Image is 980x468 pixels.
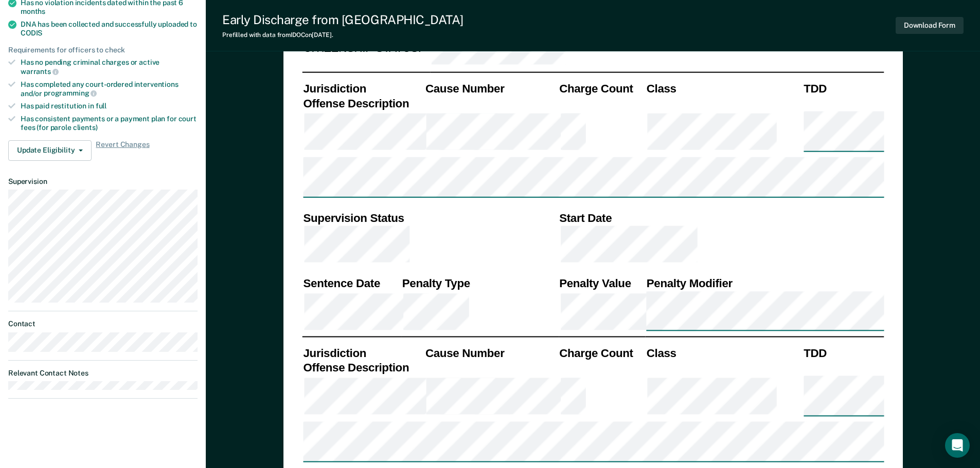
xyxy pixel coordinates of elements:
span: full [96,102,106,110]
th: Penalty Type [401,275,558,290]
span: warrants [21,67,59,76]
th: Cause Number [424,345,558,360]
th: TDD [803,81,884,96]
dt: Supervision [8,177,198,186]
div: Open Intercom Messenger [945,433,970,458]
th: Sentence Date [302,275,401,290]
th: Class [645,81,802,96]
div: Early Discharge from [GEOGRAPHIC_DATA] [222,12,464,27]
th: TDD [803,345,884,360]
span: CODIS [21,29,42,37]
th: Charge Count [558,345,646,360]
dt: Contact [8,320,198,328]
th: Charge Count [558,81,646,96]
div: DNA has been collected and successfully uploaded to [21,20,198,38]
div: Has completed any court-ordered interventions and/or [21,80,198,98]
th: Penalty Modifier [645,275,884,290]
span: clients) [73,123,98,132]
span: months [21,7,45,15]
span: Revert Changes [96,140,149,161]
dt: Relevant Contact Notes [8,369,198,378]
div: Has paid restitution in [21,102,198,110]
th: Penalty Value [558,275,646,290]
button: Download Form [896,17,964,34]
th: Jurisdiction [302,345,424,360]
th: Offense Description [302,360,424,375]
th: Jurisdiction [302,81,424,96]
div: Has no pending criminal charges or active [21,58,198,76]
div: Requirements for officers to check [8,46,198,54]
th: Supervision Status [302,210,558,225]
div: Prefilled with data from IDOC on [DATE] . [222,31,464,39]
div: Has consistent payments or a payment plan for court fees (for parole [21,115,198,132]
th: Cause Number [424,81,558,96]
th: Start Date [558,210,884,225]
th: Offense Description [302,96,424,110]
button: Update Eligibility [8,140,92,161]
th: Class [645,345,802,360]
span: programming [44,89,97,97]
